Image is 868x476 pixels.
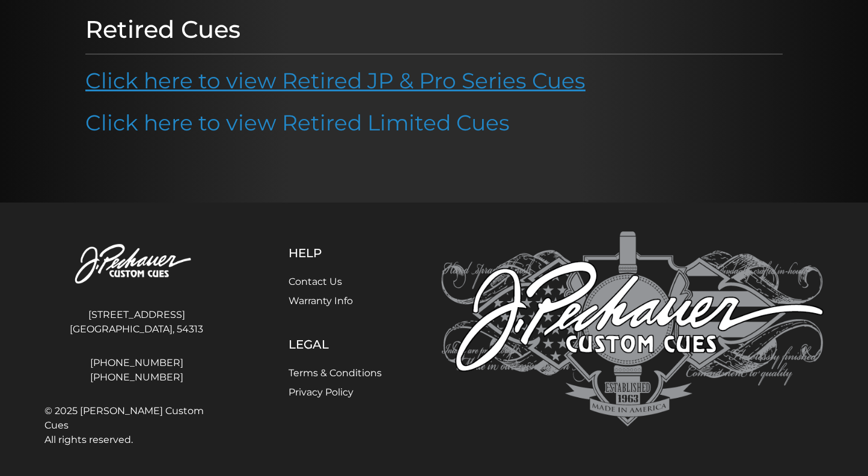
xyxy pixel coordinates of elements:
[44,370,228,385] a: [PHONE_NUMBER]
[85,67,585,94] a: Click here to view Retired JP & Pro Series Cues
[85,109,510,136] a: Click here to view Retired Limited Cues
[44,303,228,341] address: [STREET_ADDRESS] [GEOGRAPHIC_DATA], 54313
[85,15,783,44] h1: Retired Cues
[44,404,228,447] span: © 2025 [PERSON_NAME] Custom Cues All rights reserved.
[44,231,228,298] img: Pechauer Custom Cues
[289,337,382,352] h5: Legal
[289,386,353,398] a: Privacy Policy
[441,231,824,427] img: Pechauer Custom Cues
[289,295,353,307] a: Warranty Info
[289,246,382,260] h5: Help
[44,356,228,370] a: [PHONE_NUMBER]
[289,276,342,287] a: Contact Us
[289,367,382,379] a: Terms & Conditions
